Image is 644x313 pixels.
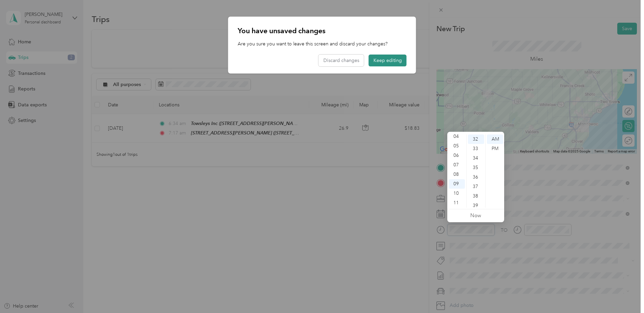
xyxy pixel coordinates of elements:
[449,189,465,198] div: 10
[238,40,407,47] p: Are you sure you want to leave this screen and discard your changes?
[449,141,465,151] div: 05
[468,134,484,144] div: 32
[468,172,484,182] div: 36
[468,201,484,210] div: 39
[468,144,484,153] div: 33
[606,275,644,313] iframe: Everlance-gr Chat Button Frame
[487,144,503,153] div: PM
[468,163,484,172] div: 35
[449,151,465,160] div: 06
[369,55,407,66] button: Keep editing
[468,153,484,163] div: 34
[468,191,484,201] div: 38
[319,55,364,66] button: Discard changes
[449,179,465,189] div: 09
[487,134,503,144] div: AM
[470,212,481,219] a: Now
[449,198,465,208] div: 11
[468,182,484,191] div: 37
[238,26,407,36] p: You have unsaved changes
[449,132,465,141] div: 04
[449,170,465,179] div: 08
[449,160,465,170] div: 07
